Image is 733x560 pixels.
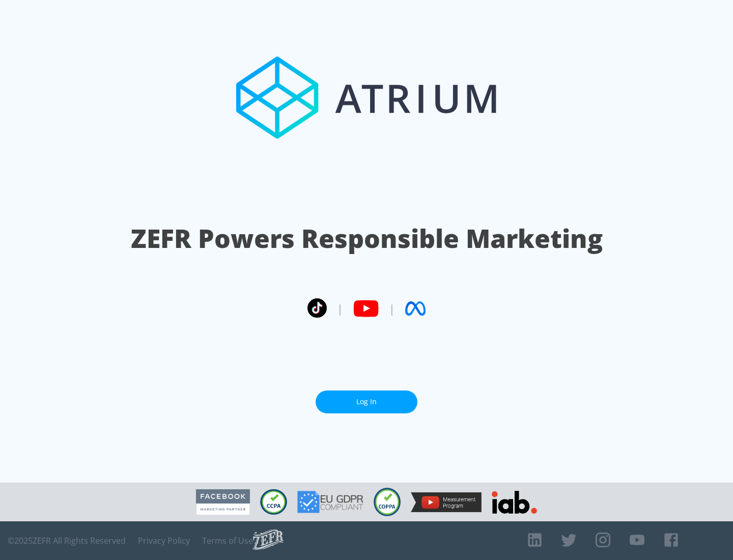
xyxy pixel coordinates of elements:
span: | [389,301,395,316]
img: IAB [492,491,537,514]
span: | [337,301,343,316]
a: Terms of Use [202,536,253,546]
img: YouTube Measurement Program [411,492,482,512]
a: Privacy Policy [138,536,190,546]
img: Facebook Marketing Partner [196,489,250,515]
img: COPPA Compliant [374,488,401,516]
img: GDPR Compliant [297,491,363,513]
img: CCPA Compliant [260,489,287,515]
a: Log In [316,390,417,413]
h1: ZEFR Powers Responsible Marketing [131,221,603,256]
span: © 2025 ZEFR All Rights Reserved [8,536,126,546]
